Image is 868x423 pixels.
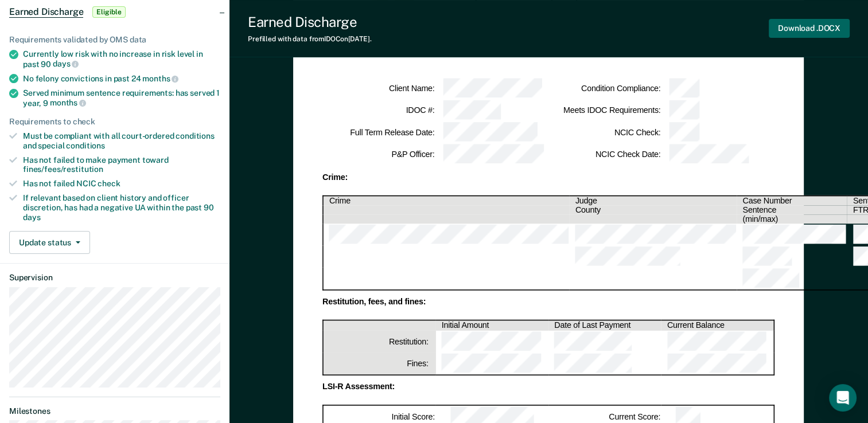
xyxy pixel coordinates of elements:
button: Update status [9,231,90,254]
div: Has not failed to make payment toward [23,155,220,175]
div: Prefilled with data from IDOC on [DATE] . [248,35,372,43]
div: Has not failed NCIC [23,179,220,189]
th: Current Balance [661,320,774,330]
td: P&P Officer : [322,144,435,166]
dt: Milestones [9,406,220,416]
span: fines/fees/restitution [23,164,103,174]
th: Judge [570,195,737,205]
div: LSI-R Assessment: [322,383,774,390]
span: conditions [66,141,105,150]
div: If relevant based on client history and officer discretion, has had a negative UA within the past 90 [23,193,220,222]
th: County [570,205,737,214]
th: Crime [323,195,570,205]
div: Restitution, fees, and fines: [322,298,774,305]
dt: Supervision [9,273,220,283]
div: Currently low risk with no increase in risk level in past 90 [23,49,220,69]
td: Full Term Release Date : [322,122,435,144]
div: Open Intercom Messenger [829,384,857,412]
td: NCIC Check Date : [548,144,661,166]
td: Client Name : [322,77,435,100]
th: Restitution: [323,330,436,352]
div: Requirements validated by OMS data [9,35,220,45]
td: Meets IDOC Requirements : [548,100,661,122]
td: NCIC Check : [548,122,661,144]
td: IDOC # : [322,100,435,122]
span: months [142,74,178,83]
span: days [53,59,79,68]
th: Initial Amount [436,320,549,330]
button: Download .DOCX [769,19,850,38]
div: Requirements to check [9,117,220,127]
span: Eligible [92,6,125,18]
th: Date of Last Payment [548,320,661,330]
div: Served minimum sentence requirements: has served 1 year, 9 [23,88,220,108]
th: Fines: [323,352,436,375]
span: Earned Discharge [9,6,83,18]
th: Sentence [737,205,847,214]
div: Earned Discharge [248,14,372,30]
span: check [98,179,120,188]
th: (min/max) [737,214,847,224]
span: days [23,213,40,222]
div: No felony convictions in past 24 [23,73,220,84]
div: Must be compliant with all court-ordered conditions and special [23,131,220,151]
span: months [50,98,86,107]
th: Case Number [737,195,847,205]
div: Crime: [322,173,774,181]
td: Condition Compliance : [548,77,661,100]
